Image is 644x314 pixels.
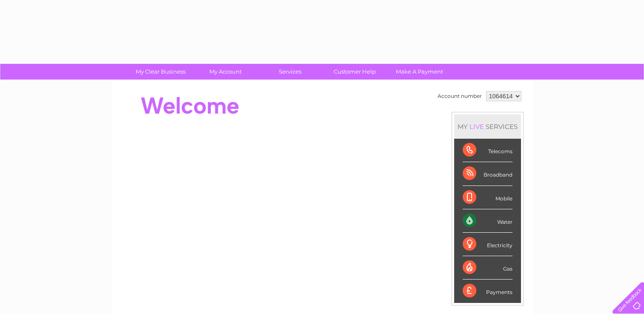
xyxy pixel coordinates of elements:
[463,162,512,186] div: Broadband
[320,64,390,80] a: Customer Help
[255,64,325,80] a: Services
[384,64,455,80] a: Make A Payment
[454,114,521,139] div: MY SERVICES
[463,280,512,303] div: Payments
[463,233,512,256] div: Electricity
[468,123,486,131] div: LIVE
[435,89,484,103] td: Account number
[463,139,512,162] div: Telecoms
[463,186,512,209] div: Mobile
[190,64,260,80] a: My Account
[126,64,196,80] a: My Clear Business
[463,256,512,280] div: Gas
[463,209,512,233] div: Water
